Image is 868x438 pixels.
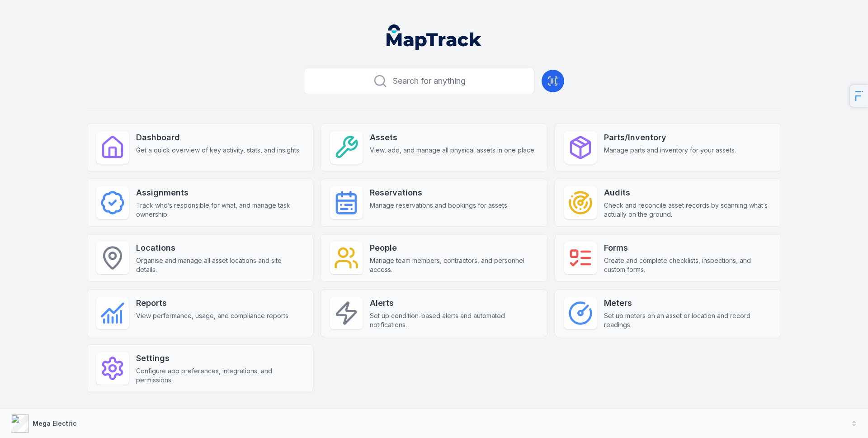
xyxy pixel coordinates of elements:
span: Configure app preferences, integrations, and permissions. [136,367,304,385]
a: AlertsSet up condition-based alerts and automated notifications. [321,289,547,337]
span: Manage parts and inventory for your assets. [604,146,736,155]
a: ReportsView performance, usage, and compliance reports. [87,289,313,337]
span: Create and complete checklists, inspections, and custom forms. [604,256,772,274]
a: MetersSet up meters on an asset or location and record readings. [555,289,781,337]
a: AssetsView, add, and manage all physical assets in one place. [321,124,547,171]
strong: Forms [604,242,772,254]
span: Check and reconcile asset records by scanning what’s actually on the ground. [604,201,772,219]
a: AuditsCheck and reconcile asset records by scanning what’s actually on the ground. [555,179,781,227]
strong: Locations [136,242,304,254]
span: Organise and manage all asset locations and site details. [136,256,304,274]
strong: Assignments [136,186,304,199]
strong: Mega Electric [33,419,77,427]
a: AssignmentsTrack who’s responsible for what, and manage task ownership. [87,179,313,227]
a: FormsCreate and complete checklists, inspections, and custom forms. [555,234,781,282]
strong: People [370,242,538,254]
a: PeopleManage team members, contractors, and personnel access. [321,234,547,282]
strong: Reservations [370,186,509,199]
span: View performance, usage, and compliance reports. [136,311,290,320]
strong: Parts/Inventory [604,131,736,144]
strong: Assets [370,131,536,144]
span: Manage reservations and bookings for assets. [370,201,509,210]
span: View, add, and manage all physical assets in one place. [370,146,536,155]
a: Parts/InventoryManage parts and inventory for your assets. [555,124,781,171]
a: ReservationsManage reservations and bookings for assets. [321,179,547,227]
nav: Global [372,24,496,50]
strong: Settings [136,352,304,365]
span: Get a quick overview of key activity, stats, and insights. [136,146,301,155]
a: DashboardGet a quick overview of key activity, stats, and insights. [87,124,313,171]
strong: Alerts [370,297,538,309]
a: SettingsConfigure app preferences, integrations, and permissions. [87,344,313,392]
strong: Dashboard [136,131,301,144]
span: Search for anything [393,75,466,87]
span: Track who’s responsible for what, and manage task ownership. [136,201,304,219]
strong: Meters [604,297,772,309]
strong: Audits [604,186,772,199]
span: Manage team members, contractors, and personnel access. [370,256,538,274]
strong: Reports [136,297,290,309]
a: LocationsOrganise and manage all asset locations and site details. [87,234,313,282]
button: Search for anything [304,68,534,94]
span: Set up condition-based alerts and automated notifications. [370,311,538,329]
span: Set up meters on an asset or location and record readings. [604,311,772,329]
